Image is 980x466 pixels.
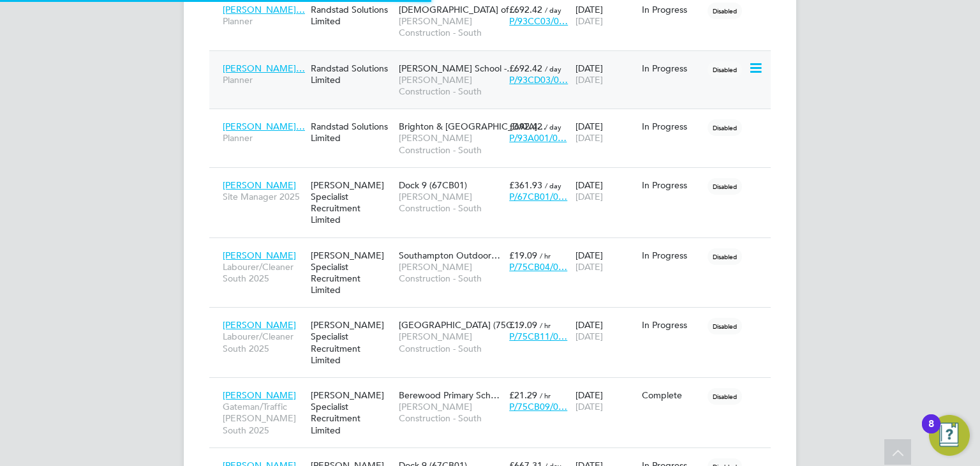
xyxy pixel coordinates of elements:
[572,173,639,209] div: [DATE]
[545,5,561,15] span: / day
[572,383,639,419] div: [DATE]
[399,132,503,155] span: [PERSON_NAME] Construction - South
[399,121,546,132] span: Brighton & [GEOGRAPHIC_DATA]…
[509,389,537,401] span: £21.29
[509,261,567,273] span: P/75CB04/0…
[219,312,771,323] a: [PERSON_NAME]Labourer/Cleaner South 2025[PERSON_NAME] Specialist Recruitment Limited[GEOGRAPHIC_D...
[223,261,304,284] span: Labourer/Cleaner South 2025
[509,74,568,86] span: P/93CD03/0…
[642,121,702,132] div: In Progress
[509,319,537,331] span: £19.09
[642,63,702,74] div: In Progress
[509,179,542,191] span: £361.93
[575,401,603,412] span: [DATE]
[708,248,742,265] span: Disabled
[399,261,503,284] span: [PERSON_NAME] Construction - South
[509,132,567,144] span: P/93A001/0…
[399,15,503,38] span: [PERSON_NAME] Construction - South
[399,250,500,261] span: Southampton Outdoor…
[509,331,567,342] span: P/75CB11/0…
[545,122,561,132] span: / day
[540,320,551,330] span: / hr
[642,250,702,261] div: In Progress
[642,319,702,331] div: In Progress
[223,121,305,132] span: [PERSON_NAME]…
[223,63,305,74] span: [PERSON_NAME]…
[223,132,304,144] span: Planner
[575,132,603,144] span: [DATE]
[509,191,567,202] span: P/67CB01/0…
[509,4,542,15] span: £692.42
[509,401,567,412] span: P/75CB09/0…
[223,4,305,15] span: [PERSON_NAME]…
[399,389,500,401] span: Berewood Primary Sch…
[219,114,771,124] a: [PERSON_NAME]…PlannerRandstad Solutions LimitedBrighton & [GEOGRAPHIC_DATA]…[PERSON_NAME] Constru...
[223,15,304,27] span: Planner
[572,56,639,92] div: [DATE]
[928,424,934,440] div: 8
[708,318,742,334] span: Disabled
[545,181,561,190] span: / day
[575,261,603,273] span: [DATE]
[708,178,742,195] span: Disabled
[399,74,503,97] span: [PERSON_NAME] Construction - South
[399,319,521,331] span: [GEOGRAPHIC_DATA] (75C…
[575,331,603,342] span: [DATE]
[219,453,771,463] a: [PERSON_NAME]LTQR Quality Manager[PERSON_NAME] Specialist Recruitment LimitedDock 9 (67CB01)[PERS...
[399,331,503,354] span: [PERSON_NAME] Construction - South
[540,251,551,260] span: / hr
[708,388,742,405] span: Disabled
[223,319,296,331] span: [PERSON_NAME]
[223,191,304,202] span: Site Manager 2025
[642,4,702,15] div: In Progress
[509,250,537,261] span: £19.09
[223,74,304,86] span: Planner
[572,313,639,349] div: [DATE]
[642,389,702,401] div: Complete
[575,191,603,202] span: [DATE]
[223,331,304,354] span: Labourer/Cleaner South 2025
[708,119,742,136] span: Disabled
[575,15,603,27] span: [DATE]
[308,313,396,372] div: [PERSON_NAME] Specialist Recruitment Limited
[399,191,503,214] span: [PERSON_NAME] Construction - South
[642,179,702,191] div: In Progress
[572,114,639,150] div: [DATE]
[308,173,396,232] div: [PERSON_NAME] Specialist Recruitment Limited
[308,114,396,150] div: Randstad Solutions Limited
[223,389,296,401] span: [PERSON_NAME]
[509,15,568,27] span: P/93CC03/0…
[572,243,639,279] div: [DATE]
[223,401,304,436] span: Gateman/Traffic [PERSON_NAME] South 2025
[223,179,296,191] span: [PERSON_NAME]
[399,4,518,15] span: [DEMOGRAPHIC_DATA] of…
[219,382,771,393] a: [PERSON_NAME]Gateman/Traffic [PERSON_NAME] South 2025[PERSON_NAME] Specialist Recruitment Limited...
[399,179,467,191] span: Dock 9 (67CB01)
[219,56,771,66] a: [PERSON_NAME]…PlannerRandstad Solutions Limited[PERSON_NAME] School -…[PERSON_NAME] Construction ...
[219,172,771,183] a: [PERSON_NAME]Site Manager 2025[PERSON_NAME] Specialist Recruitment LimitedDock 9 (67CB01)[PERSON_...
[540,391,551,400] span: / hr
[308,56,396,92] div: Randstad Solutions Limited
[308,383,396,442] div: [PERSON_NAME] Specialist Recruitment Limited
[399,401,503,424] span: [PERSON_NAME] Construction - South
[545,64,561,73] span: / day
[308,243,396,303] div: [PERSON_NAME] Specialist Recruitment Limited
[399,63,516,74] span: [PERSON_NAME] School -…
[219,243,771,253] a: [PERSON_NAME]Labourer/Cleaner South 2025[PERSON_NAME] Specialist Recruitment LimitedSouthampton O...
[575,74,603,86] span: [DATE]
[708,3,742,19] span: Disabled
[708,61,742,78] span: Disabled
[509,121,542,132] span: £692.42
[929,415,970,456] button: Open Resource Center, 8 new notifications
[223,250,296,261] span: [PERSON_NAME]
[509,63,542,74] span: £692.42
